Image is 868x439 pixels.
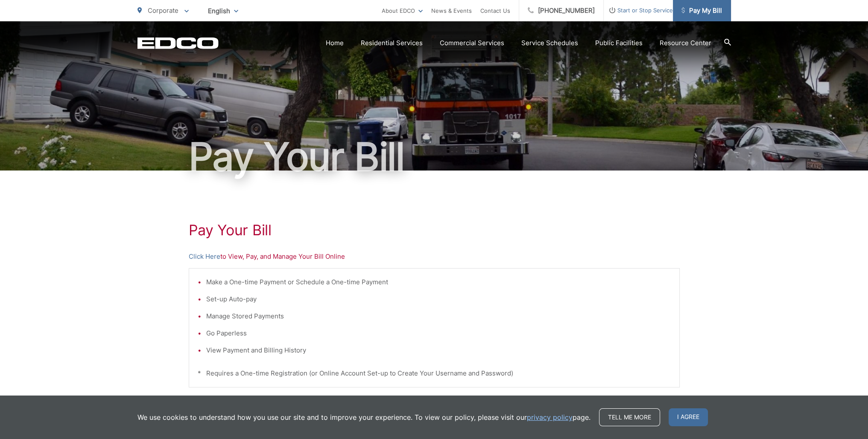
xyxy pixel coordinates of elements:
[431,6,472,16] a: News & Events
[681,6,722,16] span: Pay My Bill
[198,368,671,378] p: * Requires a One-time Registration (or Online Account Set-up to Create Your Username and Password)
[669,408,708,426] span: I agree
[202,3,245,18] span: English
[521,38,578,48] a: Service Schedules
[206,311,671,321] li: Manage Stored Payments
[189,222,680,239] h1: Pay Your Bill
[206,277,671,287] li: Make a One-time Payment or Schedule a One-time Payment
[599,408,660,426] a: Tell me more
[326,38,344,48] a: Home
[206,294,671,304] li: Set-up Auto-pay
[660,38,711,48] a: Resource Center
[382,6,423,16] a: About EDCO
[361,38,423,48] a: Residential Services
[189,251,680,262] p: to View, Pay, and Manage Your Bill Online
[480,6,510,16] a: Contact Us
[440,38,504,48] a: Commercial Services
[595,38,643,48] a: Public Facilities
[137,136,731,178] h1: Pay Your Bill
[206,345,671,355] li: View Payment and Billing History
[206,328,671,338] li: Go Paperless
[137,412,590,422] p: We use cookies to understand how you use our site and to improve your experience. To view our pol...
[189,251,220,262] a: Click Here
[137,37,219,49] a: EDCD logo. Return to the homepage.
[527,412,573,422] a: privacy policy
[148,6,178,14] span: Corporate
